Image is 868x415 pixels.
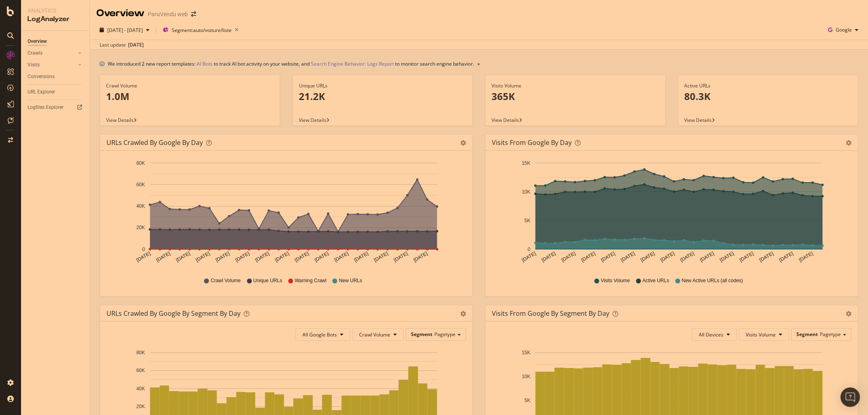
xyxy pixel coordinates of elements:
[719,251,735,263] text: [DATE]
[28,88,84,96] a: URL Explorer
[136,350,145,355] text: 80K
[254,251,270,263] text: [DATE]
[106,157,466,270] svg: A chart.
[172,27,232,34] span: Segment: auto/voiture/liste
[491,117,519,123] span: View Details
[160,23,242,36] button: Segment:auto/voiture/liste
[28,49,76,57] a: Crawls
[684,117,712,123] span: View Details
[136,404,145,409] text: 20K
[135,251,151,263] text: [DATE]
[100,60,858,68] div: info banner
[540,251,557,263] text: [DATE]
[28,72,84,81] a: Conversions
[136,160,145,166] text: 80K
[692,328,737,341] button: All Devices
[682,277,743,284] span: New Active URLs (all codes)
[660,251,676,263] text: [DATE]
[28,61,40,69] div: Visits
[492,309,609,317] div: Visits from Google By Segment By Day
[106,309,240,317] div: URLs Crawled by Google By Segment By Day
[359,331,390,338] span: Crawl Volume
[302,331,337,338] span: All Google Bots
[28,6,83,15] div: Analytics
[491,82,659,89] div: Visits Volume
[294,251,310,263] text: [DATE]
[798,251,814,263] text: [DATE]
[28,88,55,96] div: URL Explorer
[460,140,466,146] div: gear
[524,398,530,404] text: 5K
[560,251,577,263] text: [DATE]
[136,368,145,373] text: 60K
[108,60,474,68] div: We introduced 2 new report templates: to track AI bot activity on your website, and to monitor se...
[96,6,145,20] div: Overview
[136,225,145,231] text: 20K
[522,189,530,195] text: 10K
[191,11,196,17] div: arrow-right-arrow-left
[28,72,55,81] div: Conversions
[311,60,394,68] a: Search Engine Behavior: Logs Report
[107,27,143,34] span: [DATE] - [DATE]
[601,277,630,284] span: Visits Volume
[28,37,47,46] div: Overview
[840,387,860,407] div: Open Intercom Messenger
[299,82,466,89] div: Unique URLs
[299,117,326,123] span: View Details
[28,61,76,69] a: Visits
[195,251,211,263] text: [DATE]
[846,311,851,317] div: gear
[620,251,636,263] text: [DATE]
[522,160,530,166] text: 15K
[313,251,330,263] text: [DATE]
[373,251,389,263] text: [DATE]
[825,23,862,36] button: Google
[136,203,145,209] text: 40K
[28,103,64,112] div: Logfiles Explorer
[522,374,530,379] text: 10K
[699,331,723,338] span: All Devices
[600,251,616,263] text: [DATE]
[136,182,145,187] text: 60K
[353,251,369,263] text: [DATE]
[148,10,188,18] div: ParuVendu web
[197,60,213,68] a: AI Bots
[758,251,774,263] text: [DATE]
[684,89,852,103] p: 80.3K
[836,26,852,33] span: Google
[128,41,144,49] div: [DATE]
[136,386,145,392] text: 40K
[699,251,715,263] text: [DATE]
[492,157,851,270] svg: A chart.
[679,251,696,263] text: [DATE]
[796,331,818,338] span: Segment
[100,41,144,49] div: Last update
[413,251,429,263] text: [DATE]
[778,251,794,263] text: [DATE]
[640,251,656,263] text: [DATE]
[106,117,134,123] span: View Details
[492,138,572,147] div: Visits from Google by day
[460,311,466,317] div: gear
[642,277,669,284] span: Active URLs
[528,247,530,252] text: 0
[28,15,83,24] div: LogAnalyzer
[846,140,851,146] div: gear
[28,103,84,112] a: Logfiles Explorer
[274,251,290,263] text: [DATE]
[339,277,362,284] span: New URLs
[155,251,171,263] text: [DATE]
[491,89,659,103] p: 365K
[142,247,145,252] text: 0
[738,251,755,263] text: [DATE]
[580,251,596,263] text: [DATE]
[411,331,432,338] span: Segment
[28,49,43,57] div: Crawls
[475,58,482,70] button: close banner
[521,251,537,263] text: [DATE]
[434,331,455,338] span: Pagetype
[820,331,841,338] span: Pagetype
[215,251,231,263] text: [DATE]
